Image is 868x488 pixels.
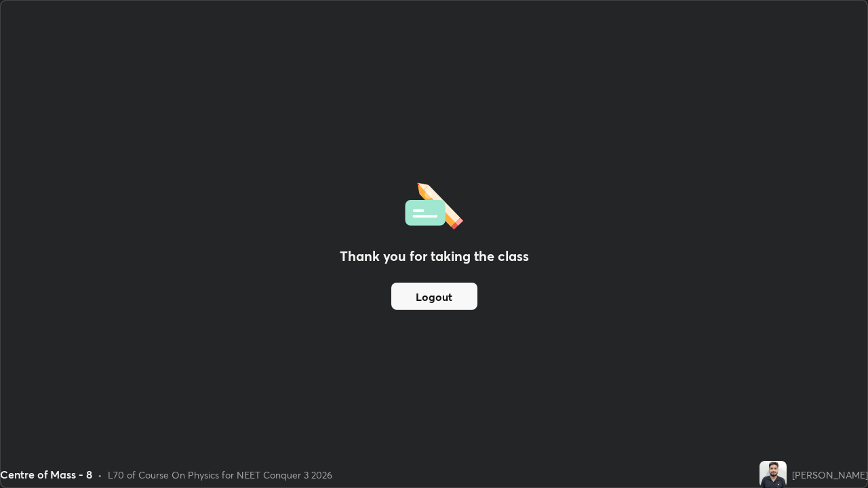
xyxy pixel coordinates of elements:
h2: Thank you for taking the class [340,246,529,266]
div: [PERSON_NAME] [792,468,868,482]
div: • [98,468,102,482]
img: d3357a0e3dcb4a65ad3c71fec026961c.jpg [759,461,787,488]
button: Logout [391,283,477,310]
img: offlineFeedback.1438e8b3.svg [405,178,463,230]
div: L70 of Course On Physics for NEET Conquer 3 2026 [108,468,332,482]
